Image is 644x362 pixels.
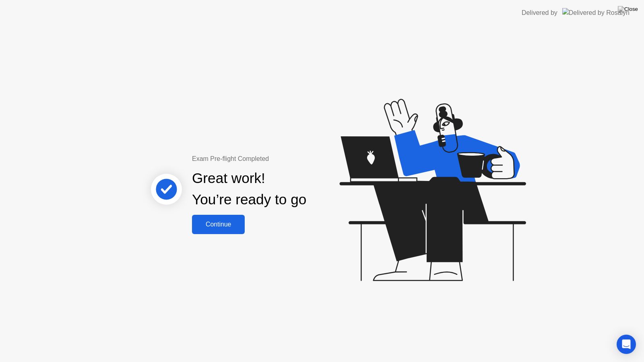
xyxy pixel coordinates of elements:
[617,335,636,354] div: Open Intercom Messenger
[192,168,306,210] div: Great work! You’re ready to go
[562,8,630,17] img: Delivered by Rosalyn
[194,221,242,228] div: Continue
[192,215,245,234] button: Continue
[618,6,638,12] img: Close
[522,8,557,18] div: Delivered by
[192,154,358,164] div: Exam Pre-flight Completed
